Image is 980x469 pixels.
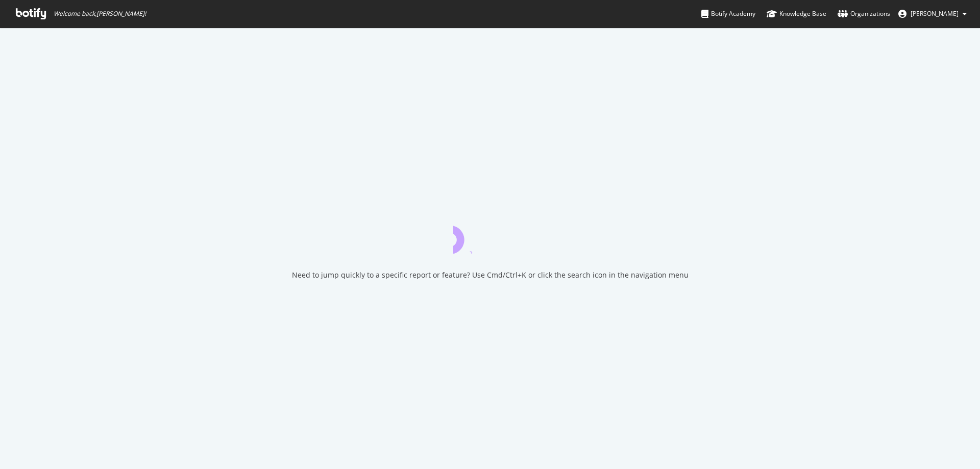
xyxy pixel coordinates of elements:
[54,10,146,18] span: Welcome back, [PERSON_NAME] !
[453,217,527,254] div: animation
[292,270,689,280] div: Need to jump quickly to a specific report or feature? Use Cmd/Ctrl+K or click the search icon in ...
[701,9,755,19] div: Botify Academy
[767,9,826,19] div: Knowledge Base
[911,9,959,18] span: Sharon Lee
[838,9,890,19] div: Organizations
[890,6,975,22] button: [PERSON_NAME]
